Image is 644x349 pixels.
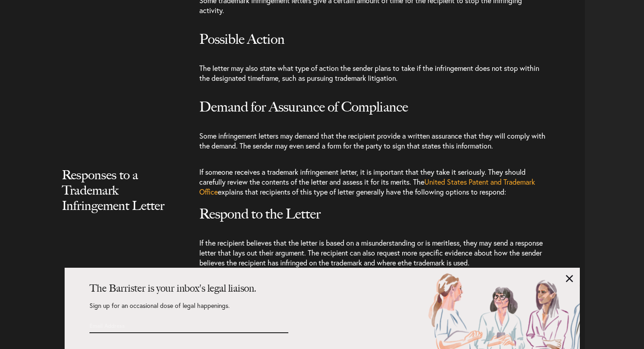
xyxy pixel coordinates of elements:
span: Possible Action [199,31,285,47]
span: Demand for Assurance of Compliance [199,98,408,115]
span: Some infringement letters may demand that the recipient provide a written assurance that they wil... [199,131,545,150]
span: If someone receives a trademark infringement letter, it is important that they take it seriously.... [199,167,526,186]
input: Email Address [89,318,239,333]
span: If the recipient believes that the letter is based on a misunderstanding or is meritless, they ma... [199,238,543,267]
span: The letter may also state what type of action the sender plans to take if the infringement does n... [199,63,539,83]
span: Respond to the Letter [199,205,321,222]
span: explains that recipients of this type of letter generally have the following options to respond: [218,187,506,196]
strong: The Barrister is your inbox's legal liaison. [89,282,256,294]
h2: Responses to a Trademark Infringement Letter [62,167,180,231]
a: United States Patent and Trademark Office [199,177,535,196]
p: Sign up for an occasional dose of legal happenings. [89,302,288,318]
